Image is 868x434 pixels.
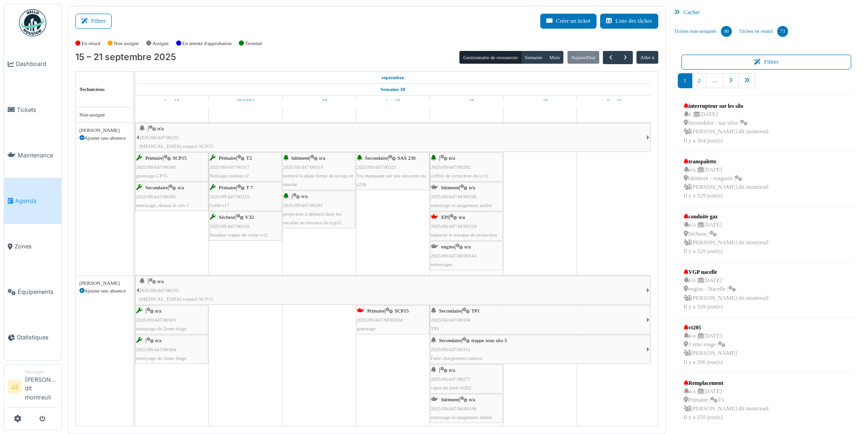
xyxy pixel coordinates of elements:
[439,338,462,343] span: Secondaire
[25,368,58,405] li: [PERSON_NAME] dit montreuil
[378,84,407,95] a: Semaine 38
[136,154,207,180] div: |
[636,51,658,64] button: Aller à
[155,338,162,343] span: n/a
[431,376,471,382] span: 2025/09/447/00277
[681,266,771,313] a: VGP nacelle n/a |[DATE] engins - Nacelle | [PERSON_NAME] dit montreuilIl y a 329 jour(s)
[441,397,459,402] span: bâtiment
[684,268,769,276] div: VGP nacelle
[735,19,792,44] a: Tâches en retard
[301,193,308,199] span: n/a
[521,51,546,64] button: Semaine
[283,164,323,170] span: 2025/09/447/00319
[136,307,207,333] div: |
[4,178,61,223] a: Agenda
[457,96,477,107] a: 19 septembre 2025
[136,355,187,361] span: nettoyage du 2eme étage
[464,244,471,249] span: n/a
[684,157,769,166] div: transpalette
[431,213,502,239] div: |
[219,214,235,220] span: Sécheur
[4,269,61,315] a: Équipements
[357,164,397,170] span: 2025/09/447/00321
[136,202,189,208] span: nettoyage, dessus le silo 1
[210,164,250,170] span: 2025/09/447/00317
[684,166,769,201] div: n/a | [DATE] bâtiment - magasin | [PERSON_NAME] dit montreuil Il y a 329 jour(s)
[431,253,477,258] span: 2025/09/447/M/00144
[136,194,176,199] span: 2025/09/447/00305
[283,202,323,208] span: 2025/09/447/00291
[383,96,402,107] a: 18 septembre 2025
[567,51,599,64] button: Aujourd'hui
[283,154,355,189] div: |
[431,232,497,237] span: inspecté le masque de protection
[431,414,492,420] span: nettoyage et rangement atelier
[136,317,176,323] span: 2025/09/447/00303
[777,26,788,37] div: 73
[210,213,281,239] div: |
[431,173,489,178] span: coffret de extincteur du cc11
[706,73,724,88] a: …
[173,155,187,161] span: SCP15
[600,14,658,29] button: Liste des tâches
[431,347,470,352] span: 2025/09/447/00311
[546,51,564,64] button: Mois
[8,380,21,394] li: JJ
[471,308,480,313] span: TP1
[79,134,130,142] div: Ajouter une absence
[319,155,325,161] span: n/a
[380,72,407,83] a: 15 septembre 2025
[431,355,483,361] span: Fuite chargement camion
[721,26,732,37] div: 46
[235,96,256,107] a: 16 septembre 2025
[684,276,769,311] div: n/a | [DATE] engins - Nacelle | [PERSON_NAME] dit montreuil Il y a 329 jour(s)
[79,279,130,287] div: [PERSON_NAME]
[441,185,459,190] span: bâtiment
[681,321,740,369] a: vt205 n/a |[DATE] 3 eme etage | [PERSON_NAME]Il y a 206 jour(s)
[684,379,769,387] div: Remplacement
[245,40,262,47] label: Terminé
[431,164,471,170] span: 2025/09/447/00292
[684,110,769,145] div: 1 | [DATE] Secondaire - sur silos | [PERSON_NAME] dit montreuil Il y a 364 jour(s)
[469,397,475,402] span: n/a
[678,73,692,88] a: 1
[139,143,213,149] span: [MEDICAL_DATA] suspect SCP15
[75,52,176,63] h2: 15 – 21 septembre 2025
[603,96,624,107] a: 21 septembre 2025
[367,308,385,313] span: Primaire
[162,96,181,107] a: 15 septembre 2025
[245,214,254,220] span: V32
[4,87,61,132] a: Tickets
[18,288,58,296] span: Équipements
[459,214,465,220] span: n/a
[431,326,439,331] span: TP1
[431,317,471,323] span: 2025/04/447/00104
[4,224,61,269] a: Zones
[530,96,551,107] a: 20 septembre 2025
[153,40,169,47] label: Assigné
[439,308,462,313] span: Secondaire
[246,155,252,161] span: T2
[145,155,163,161] span: Primaire
[158,278,164,284] span: n/a
[219,155,237,161] span: Primaire
[309,96,330,107] a: 17 septembre 2025
[210,232,268,237] span: Soudure trappe de visite v32
[136,336,207,363] div: |
[136,326,187,331] span: nettoyage du 2eme étage
[671,19,735,44] a: Tickets non-assignés
[459,51,521,64] button: Gestionnaire de ressources
[210,194,250,199] span: 2025/09/447/00315
[158,126,164,131] span: n/a
[678,73,855,96] nav: pager
[136,173,168,178] span: graissage CP15
[603,51,618,64] button: Précédent
[136,347,176,352] span: 2025/09/447/00304
[178,185,184,190] span: n/a
[145,185,168,190] span: Secondaire
[469,185,475,190] span: n/a
[684,102,769,110] div: interrupteur sur les silo
[246,185,253,190] span: T 7
[431,385,471,390] span: capot du pied rd202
